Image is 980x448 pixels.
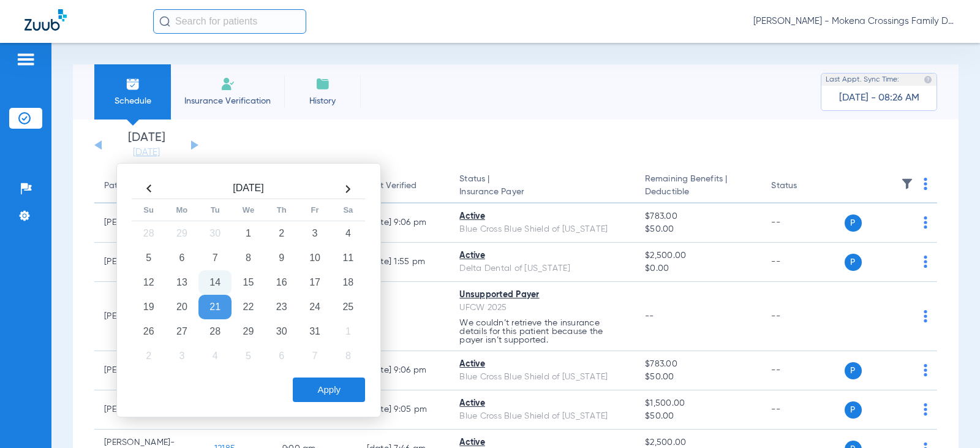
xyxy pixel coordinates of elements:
[459,289,625,302] div: Unsupported Payer
[753,15,956,28] span: [PERSON_NAME] - Mokena Crossings Family Dental
[153,9,306,34] input: Search for patients
[459,249,625,262] div: Active
[645,371,752,384] span: $50.00
[459,210,625,223] div: Active
[104,95,162,107] span: Schedule
[221,77,235,91] img: Manual Insurance Verification
[645,312,654,321] span: --
[367,180,440,192] div: Last Verified
[459,302,625,314] div: UFCW 2025
[293,95,352,107] span: History
[645,358,752,371] span: $783.00
[357,243,450,282] td: [DATE] 1:55 PM
[159,16,170,27] img: Search Icon
[165,179,331,199] th: [DATE]
[110,132,183,159] li: [DATE]
[645,210,752,223] span: $783.00
[924,364,927,376] img: group-dot-blue.svg
[645,410,752,423] span: $50.00
[826,74,899,86] span: Last Appt. Sync Time:
[924,310,927,322] img: group-dot-blue.svg
[459,397,625,410] div: Active
[761,390,844,430] td: --
[924,403,927,416] img: group-dot-blue.svg
[645,186,752,199] span: Deductible
[645,249,752,262] span: $2,500.00
[459,186,625,199] span: Insurance Payer
[635,169,761,203] th: Remaining Benefits |
[357,351,450,390] td: [DATE] 9:06 PM
[357,203,450,243] td: [DATE] 9:06 PM
[459,371,625,384] div: Blue Cross Blue Shield of [US_STATE]
[459,262,625,275] div: Delta Dental of [US_STATE]
[761,351,844,390] td: --
[180,95,275,107] span: Insurance Verification
[839,92,919,104] span: [DATE] - 08:26 AM
[845,254,862,271] span: P
[845,215,862,232] span: P
[459,223,625,236] div: Blue Cross Blue Shield of [US_STATE]
[110,146,183,159] a: [DATE]
[450,169,635,203] th: Status |
[459,358,625,371] div: Active
[845,401,862,419] span: P
[645,223,752,236] span: $50.00
[761,169,844,203] th: Status
[924,178,927,190] img: group-dot-blue.svg
[367,180,417,192] div: Last Verified
[459,319,625,344] p: We couldn’t retrieve the insurance details for this patient because the payer isn’t supported.
[104,180,158,192] div: Patient Name
[645,397,752,410] span: $1,500.00
[126,77,140,91] img: Schedule
[924,256,927,268] img: group-dot-blue.svg
[315,77,330,91] img: History
[901,178,913,190] img: filter.svg
[845,362,862,379] span: P
[761,203,844,243] td: --
[924,216,927,229] img: group-dot-blue.svg
[357,282,450,351] td: --
[459,410,625,423] div: Blue Cross Blue Shield of [US_STATE]
[645,262,752,275] span: $0.00
[104,180,195,192] div: Patient Name
[924,75,932,84] img: last sync help info
[293,378,365,402] button: Apply
[16,52,36,67] img: hamburger-icon
[761,243,844,282] td: --
[357,390,450,430] td: [DATE] 9:05 PM
[24,9,67,31] img: Zuub Logo
[761,282,844,351] td: --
